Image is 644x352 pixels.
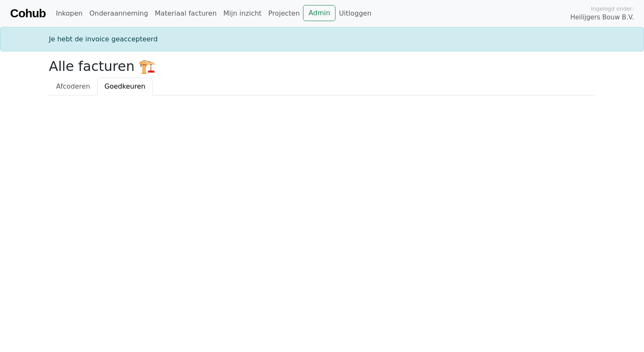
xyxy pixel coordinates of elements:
[97,78,153,95] a: Goedkeuren
[335,5,375,22] a: Uitloggen
[44,34,600,44] div: Je hebt de invoice geaccepteerd
[105,82,145,90] span: Goedkeuren
[49,78,97,95] a: Afcoderen
[86,5,151,22] a: Onderaanneming
[151,5,220,22] a: Materiaal facturen
[570,13,634,22] span: Heilijgers Bouw B.V.
[49,58,595,74] h2: Alle facturen 🏗️
[591,5,634,13] span: Ingelogd onder:
[10,3,46,24] a: Cohub
[303,5,335,21] a: Admin
[56,82,90,90] span: Afcoderen
[220,5,265,22] a: Mijn inzicht
[265,5,303,22] a: Projecten
[52,5,86,22] a: Inkopen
